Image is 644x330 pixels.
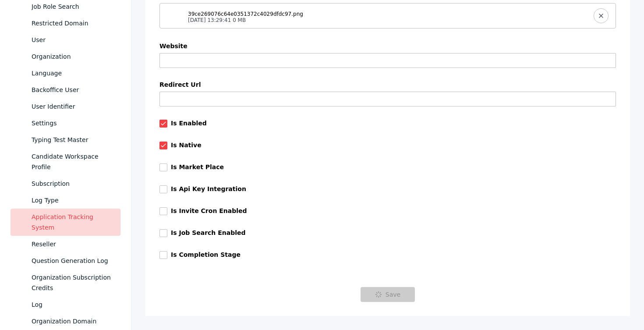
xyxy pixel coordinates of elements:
[32,101,113,112] div: User Identifier
[11,252,120,269] a: Question Generation Log
[171,207,247,214] label: Is Invite Cron Enabled
[11,65,120,82] a: Language
[32,1,113,12] div: Job Role Search
[11,296,120,313] a: Log
[11,115,120,131] a: Settings
[11,82,120,98] a: Backoffice User
[159,81,616,88] label: Redirect Url
[32,195,113,206] div: Log Type
[11,32,120,48] a: User
[171,185,246,192] label: Is Api Key Integration
[32,85,113,95] div: Backoffice User
[11,148,120,175] a: Candidate Workspace Profile
[11,236,120,252] a: Reseller
[32,178,113,189] div: Subscription
[159,43,616,50] label: Website
[171,120,207,127] label: Is Enabled
[32,68,113,78] div: Language
[171,251,241,258] label: Is Completion Stage
[32,212,113,233] div: Application Tracking System
[32,151,113,172] div: Candidate Workspace Profile
[32,18,113,28] div: Restricted Domain
[11,313,120,330] a: Organization Domain
[32,35,113,45] div: User
[32,299,113,310] div: Log
[11,209,120,236] a: Application Tracking System
[32,272,113,293] div: Organization Subscription Credits
[361,287,415,302] button: Save
[171,163,224,170] label: Is Market Place
[171,229,246,236] label: Is Job Search Enabled
[32,239,113,249] div: Reseller
[32,135,113,145] div: Typing Test Master
[11,15,120,32] a: Restricted Domain
[32,118,113,128] div: Settings
[11,98,120,115] a: User Identifier
[188,11,303,15] div: 39ce269076c64e0351372c4029dfdc97.png
[32,255,113,266] div: Question Generation Log
[32,51,113,62] div: Organization
[188,17,303,21] div: [DATE] 13:29:41 0 MB
[11,175,120,192] a: Subscription
[11,269,120,296] a: Organization Subscription Credits
[32,316,113,326] div: Organization Domain
[11,131,120,148] a: Typing Test Master
[11,48,120,65] a: Organization
[171,142,202,149] label: Is Native
[11,192,120,209] a: Log Type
